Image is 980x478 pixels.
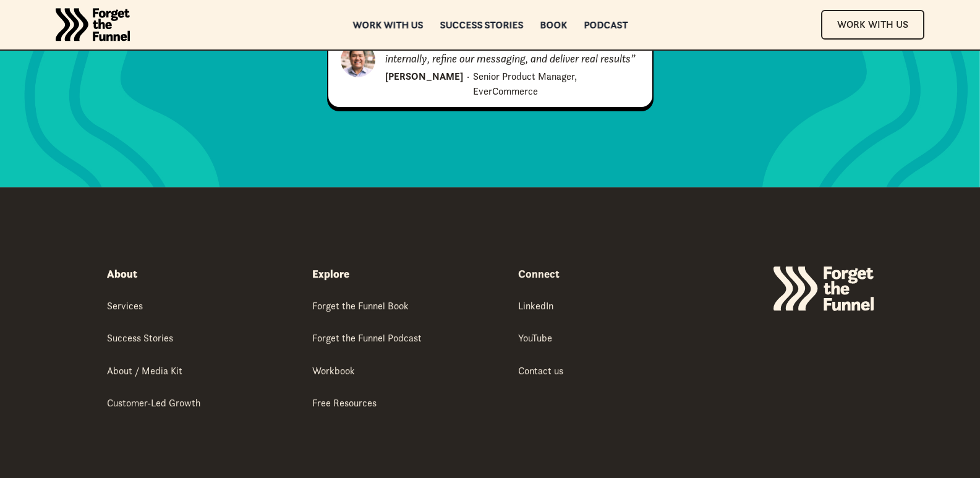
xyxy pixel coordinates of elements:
div: · [467,69,469,83]
a: Success Stories [440,20,523,29]
div: [PERSON_NAME] [385,69,463,83]
a: Workbook [312,364,355,379]
div: Forget the Funnel Book [312,299,409,312]
a: Work with us [352,20,423,29]
div: Explore [312,267,349,282]
div: LinkedIn [518,299,553,312]
a: Free Resources [312,396,377,411]
a: Success Stories [107,331,173,346]
a: Work With Us [821,10,924,39]
div: Workbook [312,364,355,377]
a: Podcast [584,20,628,29]
a: Services [107,299,143,314]
a: About / Media Kit [107,364,182,379]
a: Book [540,20,567,29]
strong: Connect [518,267,560,281]
a: LinkedIn [518,299,553,314]
div: Services [107,299,143,312]
a: Forget the Funnel Book [312,299,409,314]
div: Customer-Led Growth [107,396,200,409]
div: About / Media Kit [107,364,182,377]
div: Senior Product Manager, EverCommerce [473,69,639,98]
div: Contact us [518,364,563,377]
a: YouTube [518,331,552,346]
div: About [107,267,137,282]
div: Free Resources [312,396,377,409]
a: Contact us [518,364,563,379]
div: Forget the Funnel Podcast [312,331,422,344]
div: Success Stories [107,331,173,344]
div: YouTube [518,331,552,344]
a: Forget the Funnel Podcast [312,331,422,346]
a: Customer-Led Growth [107,396,200,411]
